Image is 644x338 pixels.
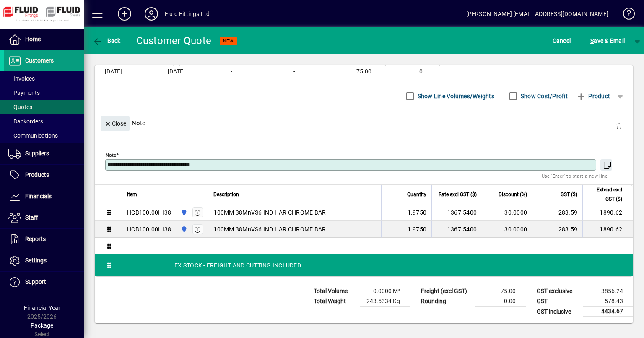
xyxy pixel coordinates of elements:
[136,34,212,47] div: Customer Quote
[542,171,608,181] mat-hint: Use 'Enter' to start a new line
[590,37,594,44] span: S
[31,322,53,329] span: Package
[4,229,84,250] a: Reports
[553,34,571,47] span: Cancel
[4,29,84,50] a: Home
[561,190,577,199] span: GST ($)
[590,34,625,47] span: ave & Email
[25,278,46,285] span: Support
[4,143,84,164] a: Suppliers
[4,207,84,228] a: Staff
[24,304,60,311] span: Financial Year
[25,57,54,64] span: Customers
[532,296,583,307] td: GST
[25,257,47,264] span: Settings
[25,236,46,242] span: Reports
[576,89,610,103] span: Product
[165,7,210,21] div: Fluid Fittings Ltd
[4,186,84,207] a: Financials
[25,171,49,178] span: Products
[583,296,633,307] td: 578.43
[582,221,633,238] td: 1890.62
[8,75,35,82] span: Invoices
[4,165,84,186] a: Products
[617,2,634,29] a: Knowledge Base
[8,104,32,110] span: Quotes
[84,33,130,48] app-page-header-button: Back
[572,89,614,104] button: Add product line item
[8,89,40,96] span: Payments
[4,272,84,293] a: Support
[4,71,84,86] a: Invoices
[25,193,52,199] span: Financials
[583,307,633,317] td: 4434.67
[25,150,49,157] span: Suppliers
[25,36,41,42] span: Home
[609,116,629,136] button: Delete
[609,122,629,130] app-page-header-button: Delete
[4,86,84,100] a: Payments
[466,7,608,21] div: [PERSON_NAME] [EMAIL_ADDRESS][DOMAIN_NAME]
[588,185,622,204] span: Extend excl GST ($)
[582,204,633,221] td: 1890.62
[4,100,84,114] a: Quotes
[25,214,38,221] span: Staff
[4,250,84,271] a: Settings
[4,114,84,128] a: Backorders
[583,286,633,296] td: 3856.24
[138,6,165,21] button: Profile
[111,6,138,21] button: Add
[551,33,573,48] button: Cancel
[8,132,58,139] span: Communications
[8,118,43,125] span: Backorders
[532,286,583,296] td: GST exclusive
[91,33,123,48] button: Back
[532,307,583,317] td: GST inclusive
[4,128,84,143] a: Communications
[586,33,629,48] button: Save & Email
